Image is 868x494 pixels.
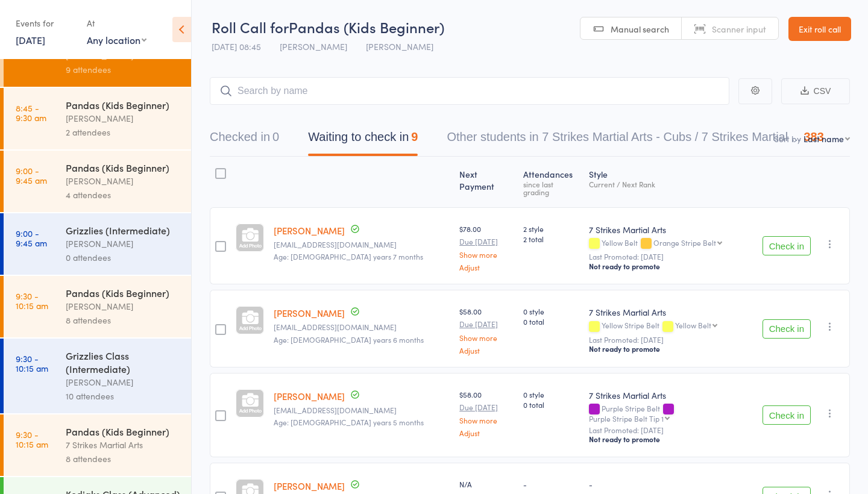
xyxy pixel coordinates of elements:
[66,349,181,375] div: Grizzlies Class (Intermediate)
[459,263,513,271] a: Adjust
[589,180,752,188] div: Current / Next Rank
[16,103,46,122] time: 8:45 - 9:30 am
[16,166,47,185] time: 9:00 - 9:45 am
[66,224,181,237] div: Grizzlies (Intermediate)
[66,299,181,313] div: [PERSON_NAME]
[589,336,752,344] small: Last Promoted: [DATE]
[459,346,513,354] a: Adjust
[16,33,45,46] a: [DATE]
[4,414,191,476] a: 9:30 -10:15 amPandas (Kids Beginner)7 Strikes Martial Arts8 attendees
[210,77,729,105] input: Search by name
[459,237,513,246] small: Due [DATE]
[274,417,424,427] span: Age: [DEMOGRAPHIC_DATA] years 5 months
[589,426,752,434] small: Last Promoted: [DATE]
[274,251,423,261] span: Age: [DEMOGRAPHIC_DATA] years 7 months
[763,319,811,339] button: Check in
[66,313,181,327] div: 8 attendees
[66,389,181,403] div: 10 attendees
[66,251,181,264] div: 0 attendees
[589,224,752,236] div: 7 Strikes Martial Arts
[523,306,580,316] span: 0 style
[653,239,716,246] div: Orange Stripe Belt
[66,375,181,389] div: [PERSON_NAME]
[16,228,47,248] time: 9:00 - 9:45 am
[589,404,752,422] div: Purple Stripe Belt
[366,40,433,52] span: [PERSON_NAME]
[274,323,450,331] small: Kcahill31@hotmail.com
[16,430,48,449] time: 9:30 - 10:15 am
[589,434,752,444] div: Not ready to promote
[308,124,418,156] button: Waiting to check in9
[459,403,513,411] small: Due [DATE]
[589,261,752,271] div: Not ready to promote
[675,321,711,329] div: Yellow Belt
[459,416,513,424] a: Show more
[16,354,48,373] time: 9:30 - 10:15 am
[523,180,580,196] div: since last grading
[16,13,75,33] div: Events for
[274,240,450,249] small: Ryancalvarez@gmail.com
[589,239,752,249] div: Yellow Belt
[523,316,580,327] span: 0 total
[66,161,181,174] div: Pandas (Kids Beginner)
[66,111,181,125] div: [PERSON_NAME]
[459,479,513,489] div: N/A
[16,40,46,60] time: 8:45 - 9:30 am
[274,307,345,319] a: [PERSON_NAME]
[280,40,347,52] span: [PERSON_NAME]
[212,40,261,52] span: [DATE] 08:45
[411,130,418,143] div: 9
[523,224,580,234] span: 2 style
[611,23,669,35] span: Manual search
[16,291,48,310] time: 9:30 - 10:15 am
[66,188,181,202] div: 4 attendees
[87,13,146,33] div: At
[66,438,181,452] div: 7 Strikes Martial Arts
[804,133,844,145] div: Last name
[712,23,766,35] span: Scanner input
[459,224,513,271] div: $78.00
[66,286,181,299] div: Pandas (Kids Beginner)
[459,306,513,354] div: $58.00
[212,17,289,37] span: Roll Call for
[774,133,801,145] label: Sort by
[589,252,752,261] small: Last Promoted: [DATE]
[274,390,345,402] a: [PERSON_NAME]
[788,17,851,41] a: Exit roll call
[589,479,752,489] div: -
[447,124,823,156] button: Other students in 7 Strikes Martial Arts - Cubs / 7 Strikes Martial ...383
[523,479,580,489] div: -
[589,389,752,401] div: 7 Strikes Martial Arts
[459,429,513,437] a: Adjust
[589,414,664,422] div: Purple Stripe Belt Tip 1
[274,406,450,414] small: Salesh1kumar@gmail.com
[4,276,191,337] a: 9:30 -10:15 amPandas (Kids Beginner)[PERSON_NAME]8 attendees
[763,236,811,255] button: Check in
[274,480,345,492] a: [PERSON_NAME]
[781,78,850,104] button: CSV
[589,321,752,331] div: Yellow Stripe Belt
[459,389,513,437] div: $58.00
[274,224,345,237] a: [PERSON_NAME]
[4,88,191,149] a: 8:45 -9:30 amPandas (Kids Beginner)[PERSON_NAME]2 attendees
[589,306,752,318] div: 7 Strikes Martial Arts
[518,162,585,202] div: Atten­dances
[4,151,191,212] a: 9:00 -9:45 amPandas (Kids Beginner)[PERSON_NAME]4 attendees
[763,405,811,425] button: Check in
[66,425,181,438] div: Pandas (Kids Beginner)
[210,124,279,156] button: Checked in0
[589,344,752,354] div: Not ready to promote
[523,399,580,410] span: 0 total
[66,174,181,188] div: [PERSON_NAME]
[459,334,513,342] a: Show more
[289,17,444,37] span: Pandas (Kids Beginner)
[87,33,146,46] div: Any location
[459,251,513,258] a: Show more
[454,162,518,202] div: Next Payment
[4,339,191,413] a: 9:30 -10:15 amGrizzlies Class (Intermediate)[PERSON_NAME]10 attendees
[66,125,181,139] div: 2 attendees
[272,130,279,143] div: 0
[459,320,513,328] small: Due [DATE]
[274,334,424,345] span: Age: [DEMOGRAPHIC_DATA] years 6 months
[66,63,181,77] div: 9 attendees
